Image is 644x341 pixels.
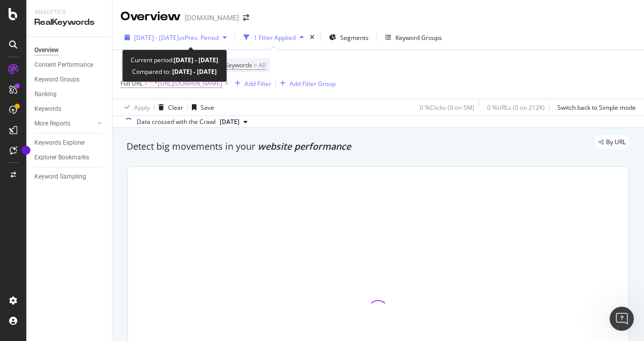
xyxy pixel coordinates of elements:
span: 2025 Apr. 26th [220,117,239,126]
span: vs Prev. Period [179,33,219,42]
div: Apply [134,103,150,112]
div: times [308,32,316,42]
span: All [259,58,266,72]
div: Data crossed with the Crawl [137,117,216,126]
button: Add Filter Group [276,77,336,90]
button: Apply [120,99,150,115]
a: Explorer Bookmarks [34,152,105,163]
div: More Reports [34,118,70,129]
a: Ranking [34,89,105,100]
span: [DATE] - [DATE] [134,33,179,42]
a: Keyword Groups [34,74,105,85]
div: arrow-right-arrow-left [243,14,249,21]
div: RealKeywords [34,17,104,28]
div: Compared to: [132,66,217,77]
div: 1 Filter Applied [254,33,296,42]
span: = [254,61,257,69]
button: 1 Filter Applied [239,29,308,46]
button: Clear [154,99,183,115]
div: Add Filter [245,79,271,88]
div: Keyword Sampling [34,172,86,182]
span: Full URL [120,79,143,88]
button: [DATE] [216,116,252,128]
div: Switch back to Simple mode [557,103,636,112]
div: Keywords [34,104,61,114]
a: Keywords Explorer [34,138,105,148]
div: Overview [120,8,181,25]
div: Analytics [34,8,104,17]
div: Current period: [131,54,218,66]
span: By URL [606,139,626,145]
a: More Reports [34,118,95,129]
div: Content Performance [34,60,93,70]
div: Save [200,103,214,112]
div: Clear [168,103,183,112]
span: Keywords [225,61,252,69]
div: Keyword Groups [395,33,442,42]
div: legacy label [594,135,630,149]
button: [DATE] - [DATE]vsPrev. Period [120,29,231,46]
div: 0 % Clicks ( 0 on 5M ) [420,103,474,112]
span: = [144,79,148,88]
div: Keywords Explorer [34,138,85,148]
button: Switch back to Simple mode [553,99,636,115]
div: Explorer Bookmarks [34,152,89,163]
b: [DATE] - [DATE] [174,56,218,64]
button: Keyword Groups [381,29,446,46]
div: Tooltip anchor [21,146,30,155]
div: [DOMAIN_NAME] [185,13,239,23]
button: Save [188,99,214,115]
div: Ranking [34,89,57,100]
div: Overview [34,45,59,56]
button: Add Filter [231,77,271,90]
span: Segments [340,33,369,42]
iframe: Intercom live chat [610,307,634,331]
a: Keywords [34,104,105,114]
div: Keyword Groups [34,74,79,85]
b: [DATE] - [DATE] [171,67,217,76]
a: Content Performance [34,60,105,70]
button: Segments [325,29,373,46]
span: ^.*[URL][DOMAIN_NAME] [149,76,222,91]
div: Add Filter Group [290,79,336,88]
a: Keyword Sampling [34,172,105,182]
a: Overview [34,45,105,56]
div: 0 % URLs ( 0 on 212K ) [487,103,545,112]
